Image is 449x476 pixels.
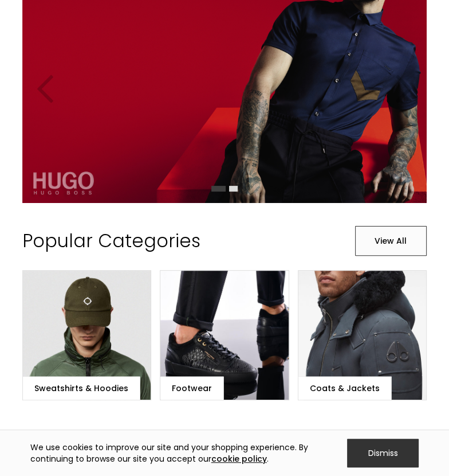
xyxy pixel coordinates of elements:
[347,439,419,467] div: Dismiss
[172,383,212,394] div: Footwear
[355,226,427,256] a: View All
[229,186,238,192] div: Show slide 2 of 2
[298,270,427,400] a: Coats & Jackets
[34,383,128,394] div: Sweatshirts & Hoodies
[30,442,325,465] div: We use cookies to improve our site and your shopping experience. By continuing to browse our site...
[22,231,200,251] h2: Popular Categories
[211,186,226,192] div: Show slide 1 of 2
[22,270,151,400] a: Sweatshirts & Hoodies
[160,270,289,400] a: Footwear
[310,383,380,394] div: Coats & Jackets
[211,453,267,465] a: cookie policy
